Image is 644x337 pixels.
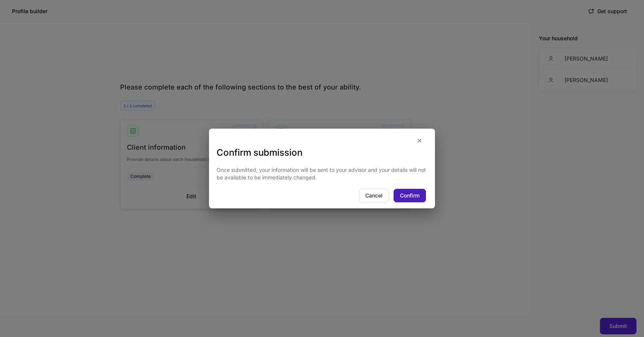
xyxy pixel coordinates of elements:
[359,189,389,202] button: Cancel
[365,193,383,198] div: Cancel
[400,193,420,198] div: Confirm
[217,166,427,181] p: Once submitted, your information will be sent to your advisor and your details will not be availa...
[394,189,426,202] button: Confirm
[217,147,427,159] h3: Confirm submission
